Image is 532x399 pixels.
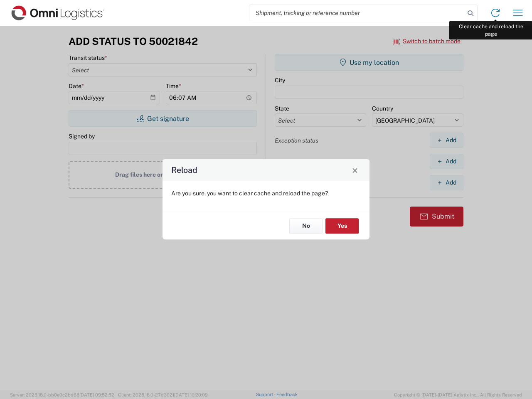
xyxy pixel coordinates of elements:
button: Close [349,164,361,176]
h4: Reload [171,164,197,176]
button: No [289,218,323,234]
button: Yes [325,218,359,234]
input: Shipment, tracking or reference number [249,5,465,21]
p: Are you sure, you want to clear cache and reload the page? [171,190,361,197]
